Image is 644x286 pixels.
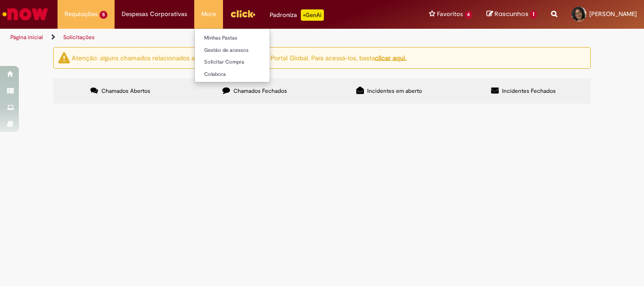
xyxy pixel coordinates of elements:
a: Página inicial [10,33,43,41]
span: Favoritos [437,9,463,19]
a: Rascunhos [487,10,537,19]
span: Incidentes em aberto [367,87,422,95]
a: Colabora [195,69,298,80]
span: Chamados Abertos [101,87,150,95]
ul: More [194,28,270,82]
a: clicar aqui. [375,53,406,62]
span: [PERSON_NAME] [589,10,637,18]
span: Despesas Corporativas [122,9,187,19]
span: 5 [99,11,107,19]
img: ServiceNow [1,5,50,24]
span: 1 [530,10,537,19]
ul: Trilhas de página [7,29,422,46]
ng-bind-html: Atenção: alguns chamados relacionados a T.I foram migrados para o Portal Global. Para acessá-los,... [72,53,406,62]
a: Solicitações [63,33,95,41]
span: Rascunhos [495,9,528,18]
span: More [201,9,216,19]
div: Padroniza [270,9,324,21]
span: Incidentes Fechados [502,87,556,95]
span: 4 [465,11,473,19]
a: Gestão de acessos [195,45,298,56]
a: Minhas Pastas [195,33,298,43]
img: click_logo_yellow_360x200.png [230,7,256,21]
span: Chamados Fechados [233,87,287,95]
span: Requisições [65,9,98,19]
a: Solicitar Compra [195,57,298,67]
p: +GenAi [301,9,324,21]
